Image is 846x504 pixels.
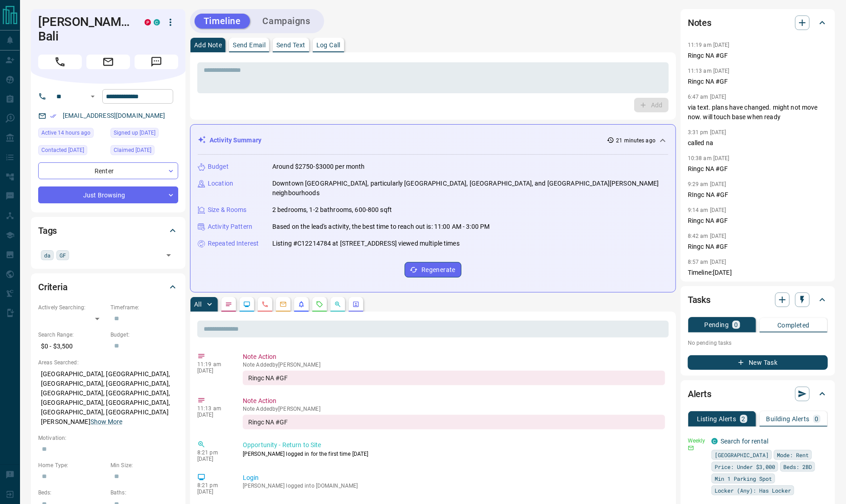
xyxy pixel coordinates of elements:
[38,186,178,203] div: Just Browsing
[44,251,50,260] span: da
[688,12,828,34] div: Notes
[815,416,819,422] p: 0
[114,128,155,137] span: Signed up [DATE]
[197,368,229,374] p: [DATE]
[688,383,828,405] div: Alerts
[38,220,178,242] div: Tags
[38,223,57,238] h2: Tags
[280,301,287,308] svg: Emails
[243,406,665,412] p: Note Added by [PERSON_NAME]
[688,289,828,311] div: Tasks
[38,162,178,179] div: Renter
[38,303,106,312] p: Actively Searching:
[243,396,665,406] p: Note Action
[197,456,229,462] p: [DATE]
[154,19,160,25] div: condos.ca
[110,303,178,312] p: Timeframe:
[197,405,229,412] p: 11:13 am
[688,268,828,430] p: Timeline:[DATE] Budget: 3000 Criteria : 2 bed 2or 1 bath + parking + locker Location: [GEOGRAPHIC...
[688,437,706,445] p: Weekly
[38,280,68,294] h2: Criteria
[272,222,490,232] p: Based on the lead's activity, the best time to reach out is: 11:00 AM - 3:00 PM
[688,216,828,226] p: Ringc NA #GF
[87,91,98,102] button: Open
[90,417,122,427] button: Show More
[405,262,461,277] button: Regenerate
[688,103,828,122] p: via text. plans have changed. might not move now. will touch base when ready
[715,486,791,495] span: Locker (Any): Has Locker
[110,331,178,339] p: Budget:
[688,77,828,86] p: Ringc NA #GF
[352,301,360,308] svg: Agent Actions
[195,14,250,29] button: Timeline
[208,162,229,171] p: Budget
[243,450,665,458] p: [PERSON_NAME] logged in for the first time [DATE]
[243,301,250,308] svg: Lead Browsing Activity
[38,434,178,442] p: Motivation:
[688,445,694,451] svg: Email
[208,239,259,248] p: Repeated Interest
[63,112,165,119] a: [EMAIL_ADDRESS][DOMAIN_NAME]
[197,482,229,489] p: 8:21 pm
[38,367,178,429] p: [GEOGRAPHIC_DATA], [GEOGRAPHIC_DATA], [GEOGRAPHIC_DATA], [GEOGRAPHIC_DATA], [GEOGRAPHIC_DATA], [G...
[110,461,178,469] p: Min Size:
[135,55,178,69] span: Message
[688,42,730,48] p: 11:19 am [DATE]
[38,276,178,298] div: Criteria
[162,249,175,262] button: Open
[114,146,151,155] span: Claimed [DATE]
[110,128,178,141] div: Mon Feb 19 2024
[715,450,769,459] span: [GEOGRAPHIC_DATA]
[688,15,711,30] h2: Notes
[41,128,90,137] span: Active 14 hours ago
[688,155,730,161] p: 10:38 am [DATE]
[243,352,665,362] p: Note Action
[38,461,106,469] p: Home Type:
[243,483,665,489] p: [PERSON_NAME] logged into [DOMAIN_NAME]
[208,222,252,232] p: Activity Pattern
[688,387,711,401] h2: Alerts
[38,128,106,141] div: Mon Sep 15 2025
[688,242,828,252] p: Ringc NA #GF
[197,412,229,418] p: [DATE]
[243,473,665,483] p: Login
[197,449,229,456] p: 8:21 pm
[688,336,828,350] p: No pending tasks
[334,301,341,308] svg: Opportunities
[276,42,305,48] p: Send Text
[261,301,269,308] svg: Calls
[198,132,668,149] div: Activity Summary21 minutes ago
[254,14,320,29] button: Campaigns
[60,251,66,260] span: GF
[208,205,247,215] p: Size & Rooms
[688,207,726,213] p: 9:14 am [DATE]
[233,42,265,48] p: Send Email
[243,371,665,385] div: Ringc NA #GF
[777,322,810,328] p: Completed
[38,15,131,44] h1: [PERSON_NAME] Bali
[688,355,828,370] button: New Task
[711,438,718,444] div: condos.ca
[145,19,151,25] div: property.ca
[272,162,365,171] p: Around $2750-$3000 per month
[208,179,233,188] p: Location
[688,68,730,74] p: 11:13 am [DATE]
[616,136,656,145] p: 21 minutes ago
[734,322,738,328] p: 0
[38,358,178,367] p: Areas Searched:
[742,416,746,422] p: 2
[272,205,392,215] p: 2 bedrooms, 1-2 bathrooms, 600-800 sqft
[38,55,82,69] span: Call
[316,301,323,308] svg: Requests
[688,129,726,136] p: 3:31 pm [DATE]
[110,145,178,158] div: Thu Jun 20 2024
[688,164,828,174] p: Ringc NA #GF
[688,138,828,148] p: called na
[688,51,828,60] p: Ringc NA #GF
[688,233,726,239] p: 8:42 am [DATE]
[688,292,711,307] h2: Tasks
[688,94,726,100] p: 6:47 am [DATE]
[38,331,106,339] p: Search Range:
[704,322,729,328] p: Pending
[272,179,668,198] p: Downtown [GEOGRAPHIC_DATA], particularly [GEOGRAPHIC_DATA], [GEOGRAPHIC_DATA], and [GEOGRAPHIC_DA...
